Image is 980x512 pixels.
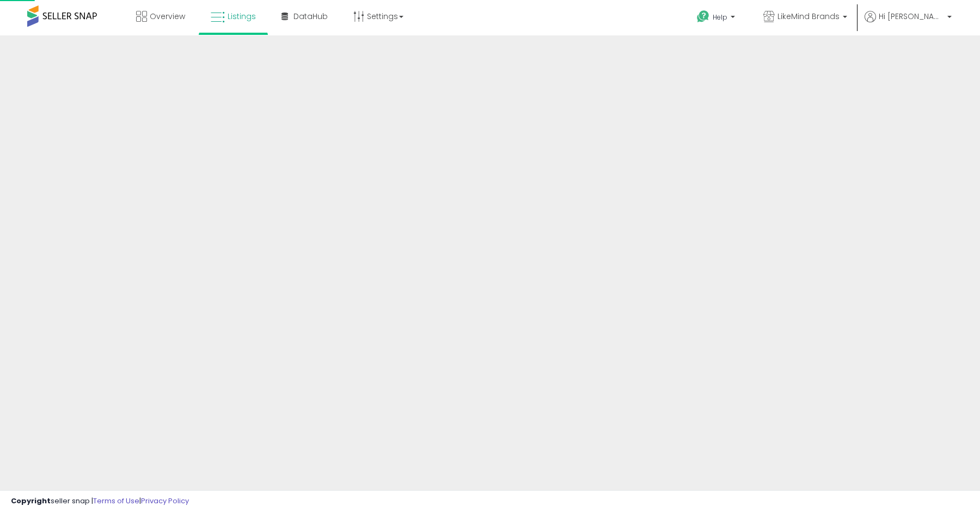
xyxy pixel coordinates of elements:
[293,11,328,22] span: DataHub
[688,2,746,35] a: Help
[228,11,256,22] span: Listings
[150,11,185,22] span: Overview
[713,13,727,22] span: Help
[777,11,840,22] span: LikeMind Brands
[865,11,952,35] a: Hi [PERSON_NAME]
[879,11,944,22] span: Hi [PERSON_NAME]
[696,10,710,23] i: Get Help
